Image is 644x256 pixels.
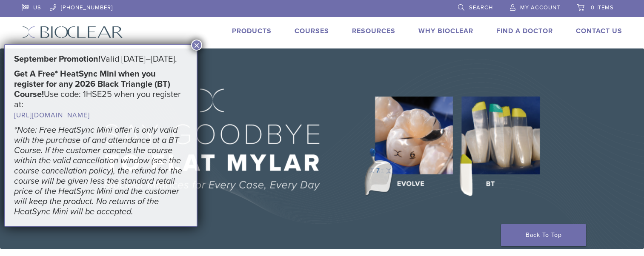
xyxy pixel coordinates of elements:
a: Why Bioclear [418,27,473,35]
a: Find A Doctor [496,27,553,35]
a: Resources [352,27,395,35]
a: Contact Us [576,27,622,35]
span: 0 items [591,4,614,11]
a: [URL][DOMAIN_NAME] [14,111,90,119]
span: Search [469,4,493,11]
a: Courses [295,27,329,35]
a: Back To Top [501,224,586,246]
img: Bioclear [22,26,123,38]
strong: Get A Free* HeatSync Mini when you register for any 2026 Black Triangle (BT) Course! [14,69,170,100]
em: *Note: Free HeatSync Mini offer is only valid with the purchase of and attendance at a BT Course.... [14,125,182,217]
button: Close [191,40,202,51]
strong: September Promotion! [14,54,100,64]
h5: Valid [DATE]–[DATE]. [14,54,188,64]
h5: Use code: 1HSE25 when you register at: [14,69,188,120]
a: Products [232,27,272,35]
span: My Account [520,4,560,11]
